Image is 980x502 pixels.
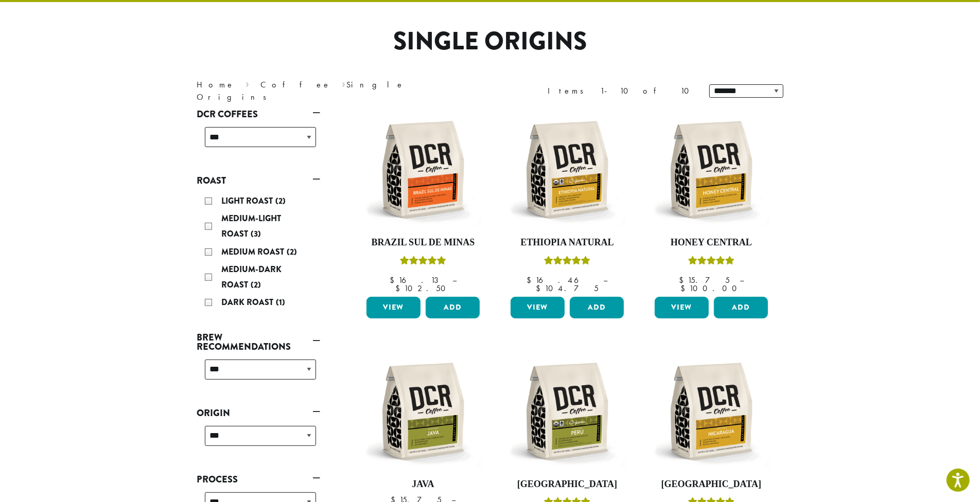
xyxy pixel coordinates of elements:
[287,246,297,258] span: (2)
[536,283,545,294] span: $
[275,195,286,207] span: (2)
[508,352,626,471] img: DCR-12oz-FTO-Peru-Stock-scaled.png
[400,255,446,270] div: Rated 5.00 out of 5
[527,275,593,285] bdi: 16.46
[197,189,320,316] div: Roast
[197,79,235,90] a: Home
[508,237,626,248] h4: Ethiopia Natural
[652,352,771,471] img: DCR-12oz-Nicaragua-Stock-scaled.png
[652,111,771,229] img: DCR-12oz-Honey-Central-Stock-scaled.png
[364,352,482,471] img: DCR-12oz-Java-Stock-scaled.png
[390,275,443,285] bdi: 16.13
[251,228,261,240] span: (3)
[197,105,320,123] a: DCR Coffees
[221,296,276,308] span: Dark Roast
[570,297,624,318] button: Add
[679,275,730,285] bdi: 15.75
[197,329,320,355] a: Brew Recommendations
[364,479,482,490] h4: Java
[189,27,791,57] h1: Single Origins
[221,212,281,240] span: Medium-Light Roast
[251,279,261,291] span: (2)
[688,255,734,270] div: Rated 5.00 out of 5
[655,297,709,318] a: View
[426,297,480,318] button: Add
[508,111,626,229] img: DCR-12oz-FTO-Ethiopia-Natural-Stock-scaled.png
[276,296,285,308] span: (1)
[508,479,626,490] h4: [GEOGRAPHIC_DATA]
[390,275,398,285] span: $
[740,275,744,285] span: –
[680,283,742,294] bdi: 100.00
[342,75,345,91] span: ›
[679,275,688,285] span: $
[246,75,249,91] span: ›
[197,79,475,103] nav: Breadcrumb
[197,355,320,392] div: Brew Recommendations
[452,275,457,285] span: –
[364,111,482,293] a: Brazil Sul De MinasRated 5.00 out of 5
[680,283,689,294] span: $
[197,404,320,422] a: Origin
[395,283,404,294] span: $
[511,297,565,318] a: View
[395,283,450,294] bdi: 102.50
[508,111,626,293] a: Ethiopia NaturalRated 5.00 out of 5
[221,263,282,291] span: Medium-Dark Roast
[714,297,768,318] button: Add
[221,246,287,258] span: Medium Roast
[652,111,771,293] a: Honey CentralRated 5.00 out of 5
[221,195,275,207] span: Light Roast
[548,85,694,97] div: Items 1-10 of 10
[366,297,421,318] a: View
[364,237,482,248] h4: Brazil Sul De Minas
[197,123,320,159] div: DCR Coffees
[197,172,320,189] a: Roast
[652,237,771,248] h4: Honey Central
[364,111,482,229] img: DCR-12oz-Brazil-Sul-De-Minas-Stock-scaled.png
[603,275,607,285] span: –
[260,79,331,90] a: Coffee
[536,283,599,294] bdi: 104.75
[197,422,320,458] div: Origin
[527,275,535,285] span: $
[544,255,590,270] div: Rated 5.00 out of 5
[652,479,771,490] h4: [GEOGRAPHIC_DATA]
[197,471,320,488] a: Process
